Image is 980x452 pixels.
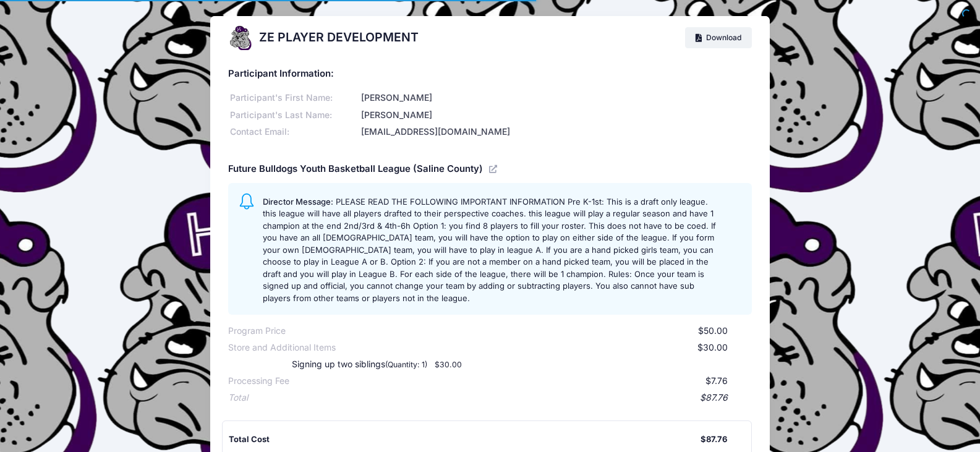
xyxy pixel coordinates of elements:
[359,109,752,122] div: [PERSON_NAME]
[228,92,359,104] div: Participant's First Name:
[228,391,248,404] div: Total
[228,126,359,139] div: Contact Email:
[259,30,419,45] h2: ZE PLAYER DEVELOPMENT
[228,164,483,175] h5: Future Bulldogs Youth Basketball League (Saline County)
[228,341,336,354] div: Store and Additional Items
[228,69,752,80] h5: Participant Information:
[263,197,333,207] span: Director Message:
[267,358,579,371] div: Signing up two siblings
[229,433,701,446] div: Total Cost
[263,197,716,303] span: PLEASE READ THE FOLLOWING IMPORTANT INFORMATION Pre K-1st: This is a draft only league. this leag...
[698,325,728,336] span: $50.00
[489,163,499,174] a: View Registration Details
[228,375,289,388] div: Processing Fee
[359,92,752,104] div: [PERSON_NAME]
[435,360,462,369] small: $30.00
[228,109,359,122] div: Participant's Last Name:
[336,341,728,354] div: $30.00
[359,126,752,139] div: [EMAIL_ADDRESS][DOMAIN_NAME]
[248,391,728,404] div: $87.76
[685,27,752,48] a: Download
[701,433,727,446] div: $87.76
[385,360,427,369] small: (Quantity: 1)
[289,375,728,388] div: $7.76
[228,325,286,338] div: Program Price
